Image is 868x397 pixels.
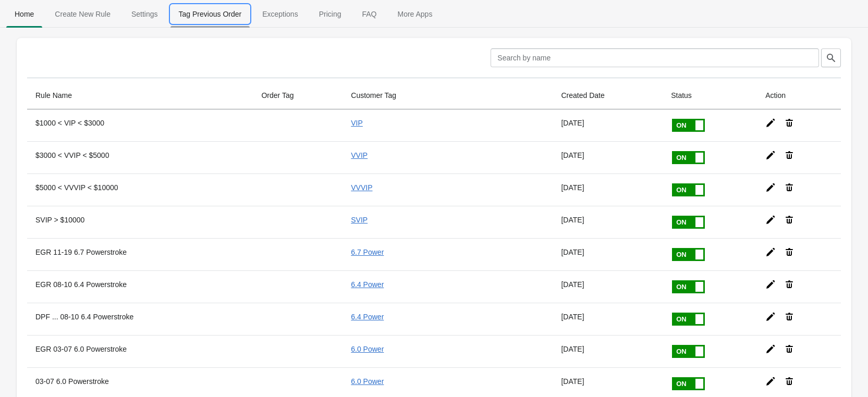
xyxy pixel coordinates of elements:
span: Settings [123,5,166,23]
th: EGR 11-19 6.7 Powerstroke [27,238,253,270]
th: EGR 03-07 6.0 Powerstroke [27,335,253,367]
th: Action [757,82,841,109]
th: Created Date [553,82,663,109]
td: [DATE] [553,206,663,238]
span: Create New Rule [46,5,119,23]
a: VVIP [351,151,368,159]
th: Order Tag [253,82,343,109]
span: FAQ [353,5,385,23]
th: $5000 < VVVIP < $10000 [27,173,253,206]
td: [DATE] [553,109,663,141]
a: 6.0 Power [351,377,384,386]
th: $3000 < VVIP < $5000 [27,141,253,173]
td: [DATE] [553,141,663,173]
a: VVVIP [351,183,372,192]
span: Home [6,5,42,23]
a: SVIP [351,216,368,224]
th: EGR 08-10 6.4 Powerstroke [27,270,253,303]
span: Tag Previous Order [170,5,250,23]
th: Customer Tag [343,82,553,109]
a: 6.4 Power [351,313,384,321]
a: 6.0 Power [351,345,384,353]
button: Create_New_Rule [44,1,121,28]
td: [DATE] [553,270,663,303]
td: [DATE] [553,173,663,206]
th: $1000 < VIP < $3000 [27,109,253,141]
td: [DATE] [553,335,663,367]
th: Rule Name [27,82,253,109]
input: Search by name [491,48,819,67]
button: Home [4,1,44,28]
th: Status [663,82,757,109]
a: 6.4 Power [351,280,384,289]
span: More Apps [389,5,441,23]
th: SVIP > $10000 [27,206,253,238]
a: 6.7 Power [351,248,384,256]
td: [DATE] [553,303,663,335]
span: Pricing [311,5,350,23]
td: [DATE] [553,238,663,270]
span: Exceptions [254,5,306,23]
th: DPF ... 08-10 6.4 Powerstroke [27,303,253,335]
a: VIP [351,119,363,127]
button: Settings [121,1,168,28]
